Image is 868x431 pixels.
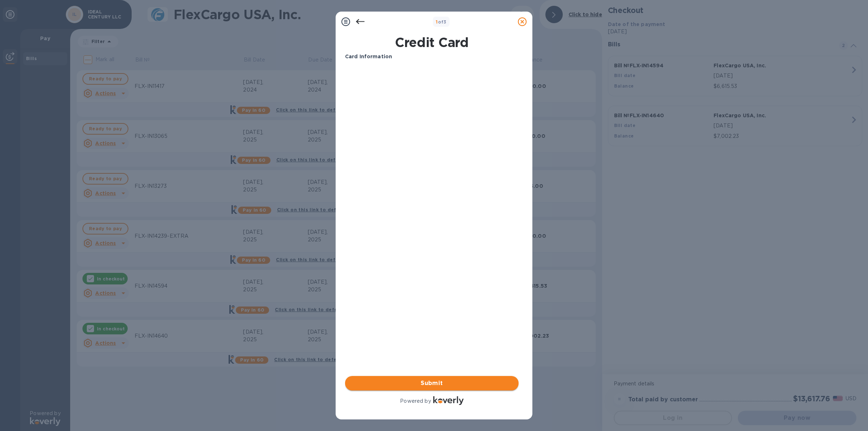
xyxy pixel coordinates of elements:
[345,66,519,175] iframe: Your browser does not support iframes
[345,376,519,390] button: Submit
[436,19,447,25] b: of 3
[342,35,522,50] h1: Credit Card
[351,379,513,388] span: Submit
[345,54,392,59] b: Card Information
[400,397,431,405] p: Powered by
[436,19,438,25] span: 1
[433,396,464,405] img: Logo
